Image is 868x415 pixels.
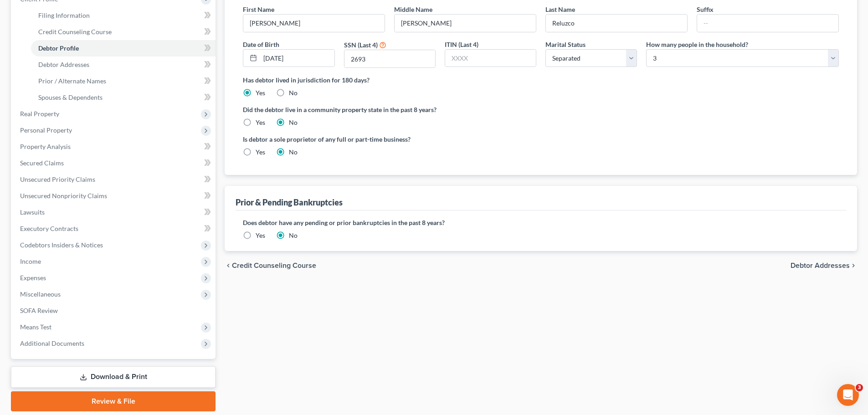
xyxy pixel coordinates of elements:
input: XXXX [445,50,536,67]
a: Filing Information [31,7,216,24]
input: -- [697,15,838,32]
span: Debtor Addresses [791,262,850,269]
label: ITIN (Last 4) [445,40,478,49]
a: SOFA Review [13,302,216,319]
span: Credit Counseling Course [38,28,112,36]
label: Last Name [545,5,575,14]
a: Lawsuits [13,204,216,220]
a: Executory Contracts [13,220,216,237]
span: Miscellaneous [20,290,61,298]
input: MM/DD/YYYY [260,50,334,67]
span: Additional Documents [20,339,84,347]
button: Debtor Addresses chevron_right [791,262,857,269]
span: Personal Property [20,126,72,134]
input: -- [546,15,687,32]
input: M.I [395,15,536,32]
label: Has debtor lived in jurisdiction for 180 days? [243,75,839,85]
a: Spouses & Dependents [31,89,216,106]
label: Did the debtor live in a community property state in the past 8 years? [243,105,839,114]
label: Suffix [697,5,714,14]
span: Secured Claims [20,159,64,167]
span: Debtor Addresses [38,61,89,68]
span: Income [20,257,41,265]
i: chevron_left [225,262,232,269]
label: Yes [256,88,265,97]
a: Debtor Addresses [31,56,216,73]
span: SOFA Review [20,307,58,314]
a: Credit Counseling Course [31,24,216,40]
label: Is debtor a sole proprietor of any full or part-time business? [243,134,536,144]
span: Means Test [20,323,51,331]
button: chevron_left Credit Counseling Course [225,262,316,269]
label: No [289,118,298,127]
div: Prior & Pending Bankruptcies [236,197,343,208]
span: Expenses [20,274,46,282]
a: Unsecured Priority Claims [13,171,216,188]
label: SSN (Last 4) [344,40,378,50]
label: Yes [256,148,265,157]
span: Property Analysis [20,143,71,150]
a: Debtor Profile [31,40,216,56]
a: Prior / Alternate Names [31,73,216,89]
span: Lawsuits [20,208,45,216]
a: Property Analysis [13,138,216,155]
span: Credit Counseling Course [232,262,316,269]
label: Yes [256,118,265,127]
label: Marital Status [545,40,586,49]
a: Unsecured Nonpriority Claims [13,188,216,204]
span: Codebtors Insiders & Notices [20,241,103,249]
input: XXXX [344,50,435,67]
a: Review & File [11,391,216,411]
label: No [289,88,298,97]
span: Executory Contracts [20,225,78,232]
span: Filing Information [38,11,90,19]
iframe: Intercom live chat [837,384,859,406]
label: Middle Name [394,5,432,14]
i: chevron_right [850,262,857,269]
span: Spouses & Dependents [38,93,103,101]
span: Unsecured Priority Claims [20,175,95,183]
label: No [289,148,298,157]
span: 3 [856,384,863,391]
label: No [289,231,298,240]
input: -- [243,15,385,32]
span: Prior / Alternate Names [38,77,106,85]
span: Debtor Profile [38,44,79,52]
label: First Name [243,5,274,14]
a: Secured Claims [13,155,216,171]
label: Does debtor have any pending or prior bankruptcies in the past 8 years? [243,218,839,227]
label: Date of Birth [243,40,279,49]
label: How many people in the household? [646,40,748,49]
span: Real Property [20,110,59,118]
label: Yes [256,231,265,240]
span: Unsecured Nonpriority Claims [20,192,107,200]
a: Download & Print [11,366,216,388]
